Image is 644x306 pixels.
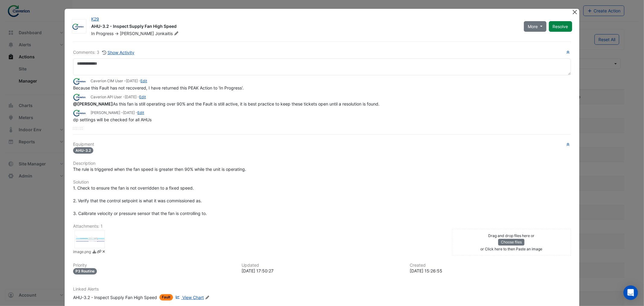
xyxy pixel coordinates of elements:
[97,249,101,256] a: Copy link to clipboard
[73,78,88,85] img: Caverion
[73,142,571,147] h6: Equipment
[242,263,402,268] h6: Updated
[410,268,571,274] div: [DATE] 15:26:55
[73,101,113,106] span: tomas.jonkaitis@caverion.com [Caverion]
[75,230,105,248] div: image.png
[73,249,91,256] small: image.png
[73,224,571,229] h6: Attachments: 1
[120,31,154,36] span: [PERSON_NAME]
[137,110,144,115] a: Edit
[73,110,88,116] img: Caverion
[73,49,135,56] div: Comments: 3
[73,161,571,166] h6: Description
[73,185,207,216] span: 1. Check to ensure the fan is not overridden to a fixed speed. 2. Verify that the control setpoin...
[623,285,638,300] div: Open Intercom Messenger
[91,23,517,31] div: AHU-3.2 - Inspect Supply Fan High Speed
[91,16,99,21] a: K29
[140,79,147,83] a: Edit
[174,294,204,301] a: View Chart
[126,79,138,83] span: 2025-08-11 17:50:27
[73,167,246,172] span: The rule is triggered when the fan speed is greater then 90% while the unit is operating.
[73,180,571,185] h6: Solution
[155,31,180,37] span: Jonkaitis
[528,23,538,30] span: More
[182,295,204,300] span: View Chart
[73,287,571,292] h6: Linked Alerts
[73,94,88,100] img: Caverion
[125,95,136,99] span: 2025-08-11 17:02:09
[242,268,402,274] div: [DATE] 17:50:27
[488,233,534,238] small: Drag and drop files here or
[73,147,93,154] span: AHU-3.2
[92,249,97,256] a: Download
[410,263,571,268] h6: Created
[73,85,244,90] span: Because this Fault has not recovered, I have returned this PEAK Action to 'In Progress'.
[159,294,173,301] span: Fault
[480,247,542,251] small: or Click here to then Paste an image
[572,9,578,15] button: Close
[498,239,524,246] button: Choose files
[91,110,144,116] small: [PERSON_NAME] - -
[91,94,146,100] small: Caverion API User - -
[91,78,147,84] small: Caverion CIM User - -
[73,294,157,301] div: AHU-3.2 - Inspect Supply Fan High Speed
[205,295,210,300] fa-icon: Edit Linked Alerts
[73,263,234,268] h6: Priority
[73,101,380,106] span: As this fan is still operating over 90% and the Fault is still active, it is best practice to kee...
[72,24,86,30] img: Caverion
[91,31,114,36] span: In Progress
[101,249,106,256] a: Delete
[524,21,546,32] button: More
[115,31,119,36] span: ->
[139,95,146,99] a: Edit
[73,268,97,275] div: P3 Routine
[73,117,152,122] span: dp settings will be checked for all AHUs
[549,21,572,32] button: Resolve
[102,49,135,56] button: Show Activity
[123,110,135,115] span: 2025-08-08 15:26:56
